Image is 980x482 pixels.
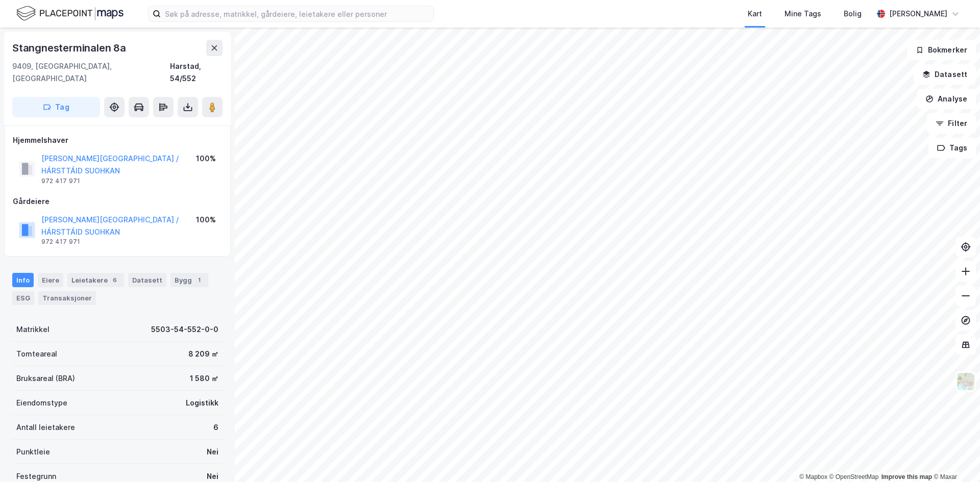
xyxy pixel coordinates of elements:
[38,291,96,305] div: Transaksjoner
[844,8,862,20] div: Bolig
[12,60,170,85] div: 9409, [GEOGRAPHIC_DATA], [GEOGRAPHIC_DATA]
[196,214,216,226] div: 100%
[748,8,762,20] div: Kart
[170,273,208,287] div: Bygg
[16,421,75,434] div: Antall leietakere
[16,5,124,22] img: logo.f888ab2527a4732fd821a326f86c7f29.svg
[956,372,975,391] img: Z
[161,6,433,21] input: Søk på adresse, matrikkel, gårdeiere, leietakere eller personer
[41,238,80,246] div: 972 417 971
[881,473,932,480] a: Improve this map
[128,273,166,287] div: Datasett
[914,64,976,85] button: Datasett
[188,348,218,360] div: 8 209 ㎡
[16,397,67,409] div: Eiendomstype
[927,113,976,134] button: Filter
[12,97,100,117] button: Tag
[16,323,50,336] div: Matrikkel
[151,323,218,336] div: 5503-54-552-0-0
[799,473,827,480] a: Mapbox
[917,89,976,109] button: Analyse
[929,433,980,482] iframe: Chat Widget
[207,446,218,458] div: Nei
[67,273,124,287] div: Leietakere
[889,8,947,20] div: [PERSON_NAME]
[928,138,976,158] button: Tags
[16,348,57,360] div: Tomteareal
[16,372,75,385] div: Bruksareal (BRA)
[829,473,879,480] a: OpenStreetMap
[12,273,34,287] div: Info
[110,275,120,285] div: 6
[907,40,976,60] button: Bokmerker
[213,421,218,434] div: 6
[12,40,128,56] div: Stangnesterminalen 8a
[785,8,821,20] div: Mine Tags
[13,195,222,208] div: Gårdeiere
[38,273,63,287] div: Eiere
[196,153,216,165] div: 100%
[16,446,50,458] div: Punktleie
[41,177,80,185] div: 972 417 971
[12,291,34,305] div: ESG
[170,60,223,85] div: Harstad, 54/552
[13,134,222,146] div: Hjemmelshaver
[194,275,204,285] div: 1
[190,372,218,385] div: 1 580 ㎡
[186,397,218,409] div: Logistikk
